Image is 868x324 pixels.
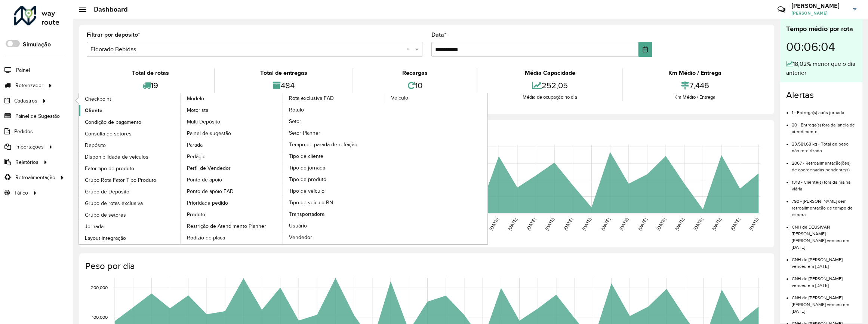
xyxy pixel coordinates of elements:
[217,77,351,94] div: 484
[15,112,60,120] span: Painel de Sugestão
[748,217,759,231] text: [DATE]
[181,116,283,127] a: Multi Depósito
[89,77,212,94] div: 19
[79,105,181,116] a: Cliente
[391,94,408,102] span: Veículo
[289,210,324,218] span: Transportadora
[85,234,126,242] span: Layout integração
[479,94,621,101] div: Média de ocupação no dia
[792,135,856,154] li: 23.581,68 kg - Total de peso não roteirizado
[187,106,208,114] span: Motorista
[85,107,102,114] span: Cliente
[355,77,475,94] div: 10
[85,118,141,126] span: Condição de pagamento
[79,116,181,128] a: Condição de pagamento
[85,223,104,230] span: Jornada
[792,270,856,289] li: CNH de [PERSON_NAME] venceu em [DATE]
[181,197,283,208] a: Prioridade pedido
[711,217,722,231] text: [DATE]
[181,174,283,185] a: Ponto de apoio
[181,93,385,244] a: Rota exclusiva FAD
[187,164,231,172] span: Perfil de Vendedor
[791,10,847,16] span: [PERSON_NAME]
[85,153,148,161] span: Disponibilidade de veículos
[91,285,108,290] text: 200,000
[283,185,385,196] a: Tipo de veículo
[283,139,385,150] a: Tempo de parada de refeição
[14,97,37,105] span: Cadastros
[637,217,648,231] text: [DATE]
[79,140,181,151] a: Depósito
[289,106,304,114] span: Rótulo
[87,30,140,39] label: Filtrar por depósito
[85,199,143,207] span: Grupo de rotas exclusiva
[14,189,28,197] span: Tático
[638,42,652,57] button: Choose Date
[283,104,385,115] a: Rótulo
[479,77,621,94] div: 252,05
[86,5,128,13] h2: Dashboard
[289,222,307,230] span: Usuário
[85,95,111,103] span: Checkpoint
[187,234,225,242] span: Rodízio de placa
[187,176,222,184] span: Ponto de apoio
[655,217,666,231] text: [DATE]
[79,128,181,139] a: Consulta de setores
[283,116,385,127] a: Setor
[526,217,536,231] text: [DATE]
[187,153,206,161] span: Pedágio
[786,90,856,101] h4: Alertas
[674,217,685,231] text: [DATE]
[283,127,385,138] a: Setor Planner
[89,68,212,77] div: Total de rotas
[355,68,475,77] div: Recargas
[693,217,704,231] text: [DATE]
[283,150,385,162] a: Tipo de cliente
[79,198,181,209] a: Grupo de rotas exclusiva
[773,1,789,18] a: Contato Rápido
[92,315,108,320] text: 100,000
[289,129,320,137] span: Setor Planner
[563,217,573,231] text: [DATE]
[283,232,385,243] a: Vendedor
[181,151,283,162] a: Pedágio
[792,192,856,218] li: 790 - [PERSON_NAME] sem retroalimentação de tempo de espera
[289,164,325,172] span: Tipo de jornada
[181,232,283,243] a: Rodízio de placa
[792,173,856,192] li: 1318 - Cliente(s) fora da malha viária
[479,68,621,77] div: Média Capacidade
[786,34,856,59] div: 00:06:04
[85,176,156,184] span: Grupo Rota Fator Tipo Produto
[544,217,555,231] text: [DATE]
[289,233,312,241] span: Vendedor
[289,117,301,125] span: Setor
[181,220,283,232] a: Restrição de Atendimento Planner
[283,93,487,244] a: Veículo
[187,199,228,207] span: Prioridade pedido
[600,217,610,231] text: [DATE]
[625,94,765,101] div: Km Médio / Entrega
[85,141,106,149] span: Depósito
[15,82,43,89] span: Roteirizador
[187,118,220,126] span: Multi Depósito
[187,211,205,218] span: Produto
[289,187,324,195] span: Tipo de veículo
[79,93,283,244] a: Modelo
[15,158,39,166] span: Relatórios
[730,217,741,231] text: [DATE]
[283,220,385,231] a: Usuário
[217,68,351,77] div: Total de entregas
[181,162,283,174] a: Perfil de Vendedor
[14,128,33,135] span: Pedidos
[289,141,357,149] span: Tempo de parada de refeição
[79,232,181,244] a: Layout integração
[79,151,181,162] a: Disponibilidade de veículos
[791,2,847,9] h3: [PERSON_NAME]
[507,217,518,231] text: [DATE]
[792,154,856,173] li: 2067 - Retroalimentação(ões) de coordenadas pendente(s)
[792,218,856,251] li: CNH de DEUSIVAN [PERSON_NAME] [PERSON_NAME] venceu em [DATE]
[15,143,44,151] span: Importações
[23,40,51,49] label: Simulação
[289,199,333,207] span: Tipo de veículo RN
[85,211,126,219] span: Grupo de setores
